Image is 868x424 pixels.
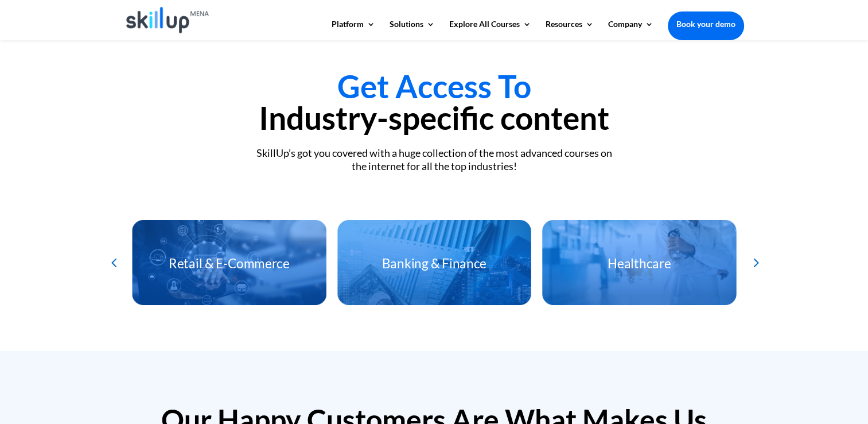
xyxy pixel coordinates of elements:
div: Next slide [745,253,764,272]
h2: Industry-specific content [124,71,744,140]
div: 11 / 12 [337,220,531,305]
a: Explore All Courses [449,20,531,40]
div: Previous slide [104,253,123,272]
h3: Healthcare [542,257,736,275]
a: Company [608,20,653,40]
div: 12 / 12 [542,220,736,305]
img: Skillup Mena [126,7,209,33]
iframe: Chat Widget [811,369,868,424]
span: Get Access To [337,67,531,105]
a: Solutions [390,20,435,40]
a: Resources [546,20,594,40]
h3: Retail & E-Commerce [132,257,326,275]
h3: Banking & Finance [337,257,531,275]
div: 10 / 12 [132,220,326,305]
div: SkillUp’s got you covered with a huge collection of the most advanced courses on the internet for... [124,147,744,174]
a: Platform [332,20,375,40]
a: Book your demo [668,11,744,37]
